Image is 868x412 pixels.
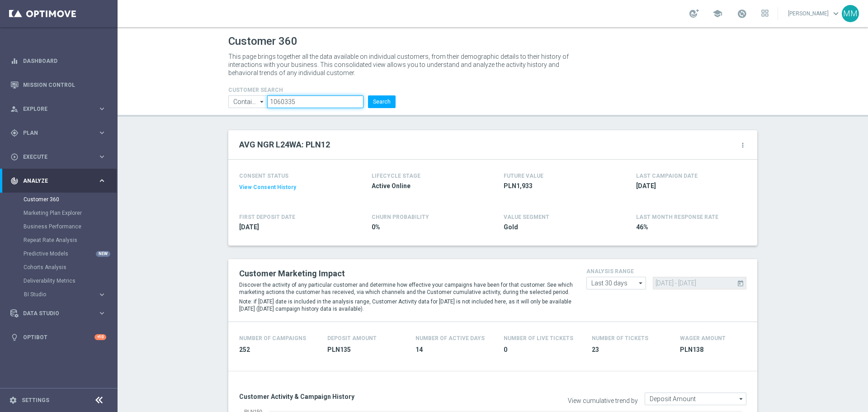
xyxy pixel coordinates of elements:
[24,292,98,297] div: BI Studio
[504,214,549,220] h4: VALUE SEGMENT
[23,311,98,316] span: Data Studio
[327,346,405,354] span: PLN135
[10,129,98,137] div: Plan
[504,335,573,341] h4: Number Of Live Tickets
[24,291,107,298] button: BI Studio keyboard_arrow_right
[10,129,107,137] button: gps_fixed Plan keyboard_arrow_right
[415,346,493,354] span: 14
[372,182,477,190] span: Active Online
[239,346,316,354] span: 252
[98,152,106,161] i: keyboard_arrow_right
[24,196,94,203] a: Customer 360
[239,298,573,313] p: Note: if [DATE] date is included in the analysis range, Customer Activity data for [DATE] is not ...
[739,142,746,149] i: more_vert
[98,104,106,113] i: keyboard_arrow_right
[239,393,486,401] h3: Customer Activity & Campaign History
[10,310,107,317] div: Data Studio keyboard_arrow_right
[592,346,669,354] span: 23
[504,223,609,232] span: Gold
[637,277,646,289] i: arrow_drop_down
[327,335,377,341] h4: Deposit Amount
[787,7,842,20] a: [PERSON_NAME]keyboard_arrow_down
[10,153,19,161] i: play_circle_outline
[636,214,718,220] span: LAST MONTH RESPONSE RATE
[10,309,98,317] div: Data Studio
[372,214,429,220] span: CHURN PROBABILITY
[98,128,106,137] i: keyboard_arrow_right
[239,335,306,341] h4: Number of Campaigns
[24,250,94,257] a: Predictive Models
[10,105,19,113] i: person_search
[712,9,722,19] span: school
[415,335,485,341] h4: Number of Active Days
[24,237,94,244] a: Repeat Rate Analysis
[24,292,89,297] span: BI Studio
[24,288,117,301] div: BI Studio
[372,223,477,232] span: 0%
[228,52,576,77] p: This page brings together all the data available on individual customers, from their demographic ...
[737,393,746,405] i: arrow_drop_down
[23,130,98,136] span: Plan
[9,396,17,404] i: settings
[504,346,581,354] span: 0
[10,105,98,113] div: Explore
[10,57,19,65] i: equalizer
[636,173,698,179] h4: LAST CAMPAIGN DATE
[368,95,396,108] button: Search
[24,220,117,233] div: Business Performance
[23,73,106,97] a: Mission Control
[592,335,648,341] h4: Number Of Tickets
[568,397,638,405] label: View cumulative trend by
[10,81,107,89] button: Mission Control
[10,129,19,137] i: gps_fixed
[680,335,726,341] h4: Wager Amount
[10,177,107,185] button: track_changes Analyze keyboard_arrow_right
[10,49,106,73] div: Dashboard
[831,9,841,19] span: keyboard_arrow_down
[504,173,543,179] h4: FUTURE VALUE
[372,173,420,179] h4: LIFECYCLE STAGE
[24,223,94,230] a: Business Performance
[258,96,267,108] i: arrow_drop_down
[23,106,98,112] span: Explore
[10,153,107,161] button: play_circle_outline Execute keyboard_arrow_right
[10,57,107,65] button: equalizer Dashboard
[24,260,117,274] div: Cohorts Analysis
[239,268,573,279] h2: Customer Marketing Impact
[24,277,94,284] a: Deliverability Metrics
[94,334,106,340] div: +10
[842,5,859,22] div: MM
[239,214,295,220] h4: FIRST DEPOSIT DATE
[24,193,117,206] div: Customer 360
[10,325,106,349] div: Optibot
[10,153,98,161] div: Execute
[239,281,573,296] p: Discover the activity of any particular customer and determine how effective your campaigns have ...
[239,184,296,191] button: View Consent History
[24,209,94,217] a: Marketing Plan Explorer
[239,139,330,150] h2: AVG NGR L24WA: PLN12
[24,233,117,247] div: Repeat Rate Analysis
[228,95,267,108] input: Contains
[24,274,117,288] div: Deliverability Metrics
[586,268,746,275] h4: analysis range
[24,206,117,220] div: Marketing Plan Explorer
[10,334,107,341] button: lightbulb Optibot +10
[586,277,646,289] input: analysis range
[98,290,106,299] i: keyboard_arrow_right
[239,223,345,232] span: 2016-03-16
[22,398,49,403] a: Settings
[23,49,106,73] a: Dashboard
[98,176,106,185] i: keyboard_arrow_right
[24,264,94,271] a: Cohorts Analysis
[98,309,106,317] i: keyboard_arrow_right
[10,333,19,341] i: lightbulb
[23,178,98,184] span: Analyze
[267,95,363,108] input: Enter CID, Email, name or phone
[96,251,110,257] div: NEW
